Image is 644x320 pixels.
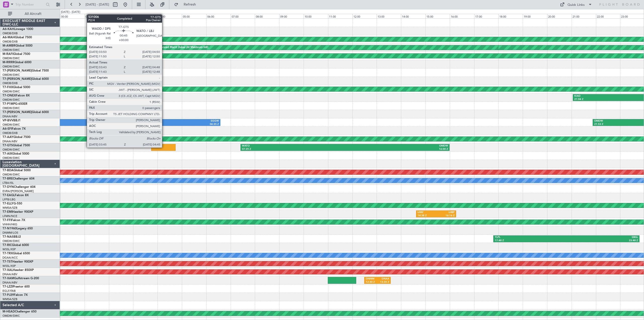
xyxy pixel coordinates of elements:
div: 17:48 Z [495,239,567,242]
span: M-RAFI [3,53,13,56]
a: T7-TRXGlobal 6500 [3,252,30,255]
a: DNAA/ABV [3,272,17,276]
a: M-AMBRGlobal 5000 [3,44,32,47]
span: M-AMBR [3,44,15,47]
span: T7-XAL [3,269,13,272]
a: WSSL/XSP [3,264,16,268]
span: T7-GTS [3,144,13,147]
a: T7-ONEXFalcon 8X [3,94,30,97]
a: OMDW/DWC [3,90,20,93]
a: OMDW/DWC [3,106,20,110]
span: T7-NAS [3,235,14,238]
span: M-RRRR [3,61,14,64]
span: T7-PJ29 [3,294,14,297]
div: 22:00 [596,14,620,18]
div: WATO [242,144,345,148]
a: T7-FFIFalcon 7X [3,219,25,222]
a: T7-RICGlobal 6000 [3,244,29,247]
a: DNAA/ABV [3,115,17,118]
a: T7-PJ29Falcon 7X [3,294,28,297]
span: Refresh [179,3,200,6]
span: T7-AAY [3,136,13,139]
a: A6-KAHLineage 1000 [3,28,33,31]
a: DNMM/LOS [3,231,18,235]
div: 21:00 [572,14,596,18]
div: EGGW [128,119,219,123]
a: T7-[PERSON_NAME]Global 6000 [3,78,49,81]
a: OMDB/DXB [3,131,18,135]
span: VP-BVV [3,119,13,122]
a: T7-BDAGlobal 5000 [3,169,31,172]
div: [DATE] - [DATE] [61,10,80,14]
div: 15:00 [425,14,450,18]
span: T7-ONEX [3,94,16,97]
div: 17:00 [474,14,499,18]
div: 16:16 Z [436,214,455,218]
a: EVRA/[PERSON_NAME] [3,189,34,193]
a: OMDW/DWC [3,56,20,60]
span: M-HEAD [3,310,15,313]
a: T7-ELLYG-550 [3,202,22,205]
span: T7-FHX [3,86,13,89]
a: M-RRRRGlobal 6000 [3,61,31,64]
a: T7-GTSGlobal 7500 [3,144,30,147]
span: A6-MAH [3,36,15,39]
a: WMSA/SZB [3,206,17,210]
a: T7-XAMGulfstream G-200 [3,277,39,280]
a: T7-EAGLFalcon 8X [3,194,29,197]
a: T7-LZZIPraetor 600 [3,285,30,288]
div: 23:48 Z [567,239,638,242]
a: T7-AAYGlobal 7500 [3,136,30,139]
div: 03:00 [133,14,157,18]
a: OMDB/DXB [3,31,18,35]
a: OMDW/DWC [3,73,20,77]
span: A6-KAH [3,28,14,31]
span: T7-BRE [3,177,13,180]
span: T7-AIX [3,152,12,155]
div: TLPL [495,236,567,239]
span: T7-TST [3,260,12,263]
div: 04:00 [157,14,182,18]
span: T7-P1MP [3,102,15,105]
div: 20:00 [547,14,572,18]
div: 12:00 [352,14,377,18]
button: Refresh [172,1,202,9]
a: T7-FHXGlobal 5000 [3,86,30,89]
div: 01:00 [85,14,109,18]
div: 19:00 [523,14,547,18]
a: A6-EFIFalcon 7X [3,127,26,130]
div: 07:25 Z [242,148,345,151]
div: Quick Links [568,3,585,8]
a: LTBA/ISL [3,181,14,185]
div: SBGL [567,236,638,239]
a: LFPB/LBG [3,198,16,201]
a: M-RAFIGlobal 7500 [3,53,30,56]
a: OMDW/DWC [3,48,20,52]
span: T7-EAGL [3,194,15,197]
a: OMDB/DXB [3,81,18,85]
span: T7-N1960 [3,227,17,230]
span: T7-XAM [3,277,14,280]
a: WSSL/XSP [3,247,16,251]
span: T7-TRX [3,252,13,255]
a: T7-XALHawker 850XP [3,269,34,272]
div: OMDW [37,119,128,123]
span: T7-DYN [3,186,14,189]
span: T7-FFI [3,219,11,222]
a: T7-EMIHawker 900XP [3,210,33,214]
div: 07:00 [231,14,255,18]
a: OMDB/DXB [3,40,18,44]
div: 00:00 [60,14,85,18]
span: All Aircraft [13,12,53,16]
a: T7-[PERSON_NAME]Global 7500 [3,69,49,72]
a: OMDW/DWC [3,173,20,176]
div: 13:00 [377,14,401,18]
a: OMDW/DWC [3,239,20,243]
a: M-HEADChallenger 650 [3,310,36,313]
a: VHHH/HKG [3,223,17,226]
div: DNAA [378,277,389,281]
a: DGAA/ACC [3,256,18,260]
a: T7-AIXGlobal 5000 [3,152,29,155]
button: All Aircraft [6,10,55,18]
div: 10:00 [304,14,328,18]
